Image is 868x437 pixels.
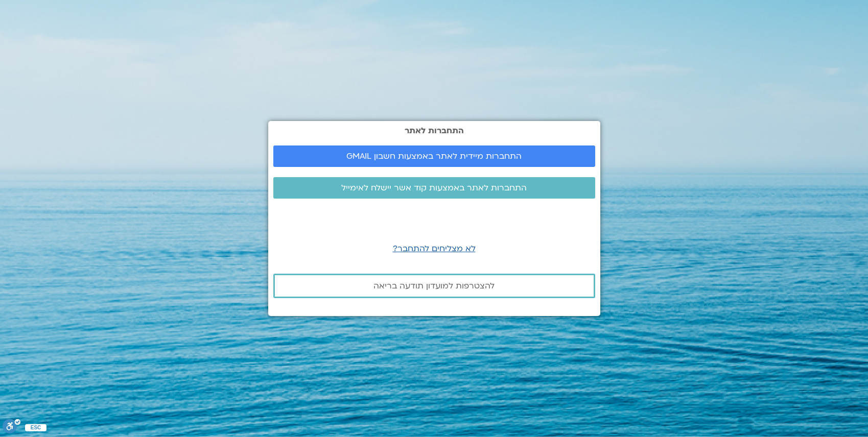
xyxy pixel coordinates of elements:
h2: התחברות לאתר [273,126,595,135]
a: התחברות מיידית לאתר באמצעות חשבון GMAIL [273,145,595,167]
a: לא מצליחים להתחבר? [393,243,476,254]
span: להצטרפות למועדון תודעה בריאה [373,281,495,290]
span: התחברות מיידית לאתר באמצעות חשבון GMAIL [346,152,522,161]
a: להצטרפות למועדון תודעה בריאה [273,274,595,298]
a: התחברות לאתר באמצעות קוד אשר יישלח לאימייל [273,177,595,199]
span: התחברות לאתר באמצעות קוד אשר יישלח לאימייל [341,183,527,192]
